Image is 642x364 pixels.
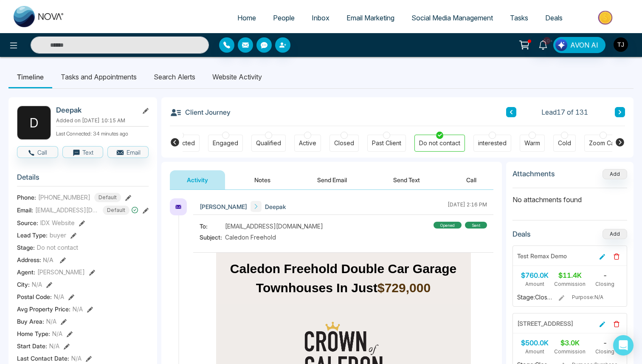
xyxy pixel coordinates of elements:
[17,173,149,186] h3: Details
[613,335,634,356] div: Open Intercom Messenger
[213,139,238,147] div: Engaged
[338,10,403,26] a: Email Marketing
[299,139,316,147] div: Active
[552,280,588,288] div: Commission
[552,348,588,356] div: Commission
[603,170,627,177] span: Add
[589,139,617,147] div: Zoom Call
[419,139,460,147] div: Do not contact
[17,292,52,301] span: Postal Code :
[17,317,44,326] span: Buy Area :
[587,280,622,288] div: Closing
[170,106,231,119] h3: Client Journey
[449,170,493,189] button: Call
[49,341,59,350] span: N/A
[170,170,225,189] button: Activity
[40,218,75,227] span: IDX Website
[478,139,507,147] div: interested
[517,293,552,302] span: Stage: Closed 2027
[587,348,622,356] div: Closing
[229,10,265,26] a: Home
[37,268,85,277] span: [PERSON_NAME]
[107,146,149,158] button: Email
[32,280,42,289] span: N/A
[71,354,82,363] span: N/A
[200,233,225,242] span: Subject:
[570,40,598,50] span: AVON AI
[237,14,256,22] span: Home
[73,305,83,313] span: N/A
[524,139,540,147] div: Warm
[94,193,121,202] span: Default
[56,106,135,114] h2: Deepak
[17,354,69,363] span: Last Contact Date :
[303,10,338,26] a: Inbox
[543,37,551,45] span: 10+
[545,14,563,22] span: Deals
[62,146,104,158] button: Text
[553,37,605,53] button: AVON AI
[46,317,56,326] span: N/A
[533,37,553,52] a: 10+
[35,206,99,214] span: [EMAIL_ADDRESS][DOMAIN_NAME]
[14,6,65,27] img: Nova CRM Logo
[552,338,588,348] div: $3.0K
[38,193,90,202] span: [PHONE_NUMBER]
[145,65,204,88] li: Search Alerts
[448,201,487,212] div: [DATE] 2:16 PM
[17,106,51,140] div: D
[552,270,588,280] div: $11.4K
[572,293,622,301] span: Purpose: N/A
[372,139,401,147] div: Past Client
[17,231,48,240] span: Lead Type:
[56,117,149,124] p: Added on [DATE] 10:15 AM
[273,14,295,22] span: People
[17,305,70,313] span: Avg Property Price :
[501,10,537,26] a: Tasks
[8,65,52,88] li: Timeline
[17,146,58,158] button: Call
[376,170,437,189] button: Send Text
[17,255,53,264] span: Address:
[587,270,622,280] div: -
[225,233,276,242] span: Caledon Freehold
[537,10,571,26] a: Deals
[541,107,588,117] span: Lead 17 of 131
[56,128,149,138] p: Last Connected: 34 minutes ago
[512,188,627,205] p: No attachments found
[555,39,567,51] img: Lead Flow
[434,222,462,229] div: Opened
[517,280,552,288] div: Amount
[512,230,531,238] h3: Deals
[50,231,66,240] span: buyer
[517,338,552,348] div: $500.0K
[411,14,493,22] span: Social Media Management
[312,14,329,22] span: Inbox
[200,222,225,231] span: To:
[256,139,281,147] div: Qualified
[300,170,364,189] button: Send Email
[17,243,35,252] span: Stage:
[225,222,323,231] span: [EMAIL_ADDRESS][DOMAIN_NAME]
[512,169,555,178] h3: Attachments
[17,218,38,227] span: Source:
[54,292,64,301] span: N/A
[603,229,627,239] button: Add
[517,348,552,356] div: Amount
[17,280,30,289] span: City :
[346,14,394,22] span: Email Marketing
[200,202,247,211] span: [PERSON_NAME]
[403,10,501,26] a: Social Media Management
[103,206,130,215] span: Default
[265,10,303,26] a: People
[204,65,270,88] li: Website Activity
[575,8,637,27] img: Market-place.gif
[52,65,145,88] li: Tasks and Appointments
[237,170,287,189] button: Notes
[465,222,487,229] div: sent
[603,169,627,179] button: Add
[37,243,78,252] span: Do not contact
[17,193,36,202] span: Phone:
[587,338,622,348] div: -
[17,206,33,214] span: Email:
